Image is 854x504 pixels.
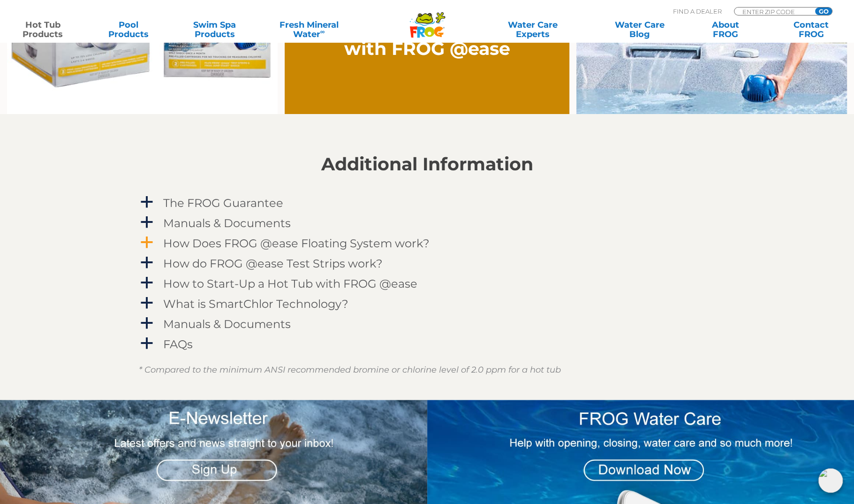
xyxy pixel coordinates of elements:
sup: ∞ [320,28,325,35]
a: ContactFROG [778,20,845,39]
input: GO [815,8,832,15]
h4: What is SmartChlor Technology? [163,298,348,310]
a: Swim SpaProducts [181,20,248,39]
h4: How do FROG @ease Test Strips work? [163,257,383,270]
a: Hot TubProducts [9,20,76,39]
h4: Manuals & Documents [163,217,291,229]
input: Zip Code Form [741,8,805,15]
h2: Additional Information [139,154,716,175]
span: a [140,336,154,351]
em: * Compared to the minimum ANSI recommended bromine or chlorine level of 2.0 ppm for a hot tub [139,365,561,375]
a: Water CareBlog [606,20,673,39]
p: Find A Dealer [673,7,722,15]
h4: How to Start-Up a Hot Tub with FROG @ease [163,277,417,290]
span: a [140,236,154,250]
h4: FAQs [163,338,193,351]
span: a [140,215,154,229]
a: a What is SmartChlor Technology? [139,295,716,313]
a: Water CareExperts [478,20,587,39]
a: Fresh MineralWater∞ [267,20,351,39]
a: a How to Start-Up a Hot Tub with FROG @ease [139,275,716,292]
h4: Manuals & Documents [163,318,291,330]
a: PoolProducts [95,20,162,39]
span: a [140,195,154,209]
a: a How Does FROG @ease Floating System work? [139,235,716,252]
h4: How Does FROG @ease Floating System work? [163,237,430,250]
span: a [140,256,154,270]
img: openIcon [818,468,843,493]
a: a How do FROG @ease Test Strips work? [139,255,716,272]
h4: The FROG Guarantee [163,197,283,209]
span: a [140,316,154,330]
a: a FAQs [139,336,716,353]
a: a Manuals & Documents [139,315,716,333]
a: AboutFROG [692,20,758,39]
a: a The FROG Guarantee [139,194,716,212]
a: a Manuals & Documents [139,214,716,232]
span: a [140,296,154,310]
span: a [140,276,154,290]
